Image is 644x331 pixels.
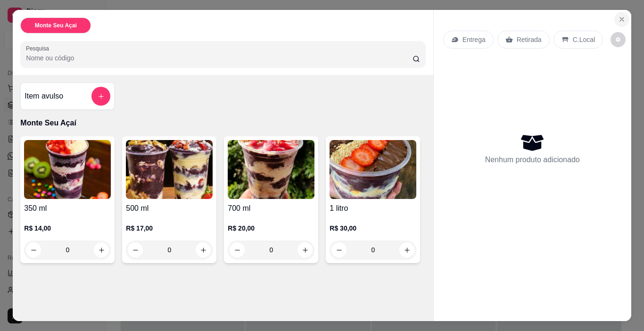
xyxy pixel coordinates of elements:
[228,140,314,199] img: product-image
[35,22,77,29] p: Monte Seu Açaí
[126,223,213,233] p: R$ 17,00
[126,140,213,199] img: product-image
[228,223,314,233] p: R$ 20,00
[26,44,52,52] label: Pesquisa
[91,87,110,106] button: add-separate-item
[24,223,111,233] p: R$ 14,00
[330,203,416,214] h4: 1 litro
[611,32,626,47] button: decrease-product-quantity
[330,140,416,199] img: product-image
[228,203,314,214] h4: 700 ml
[517,35,542,44] p: Retirada
[573,35,595,44] p: C.Local
[126,203,213,214] h4: 500 ml
[26,53,413,63] input: Pesquisa
[462,35,486,44] p: Entrega
[330,223,416,233] p: R$ 30,00
[25,91,63,102] h4: Item avulso
[485,154,580,165] p: Nenhum produto adicionado
[24,203,111,214] h4: 350 ml
[24,140,111,199] img: product-image
[20,117,425,129] p: Monte Seu Açaí
[614,12,629,27] button: Close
